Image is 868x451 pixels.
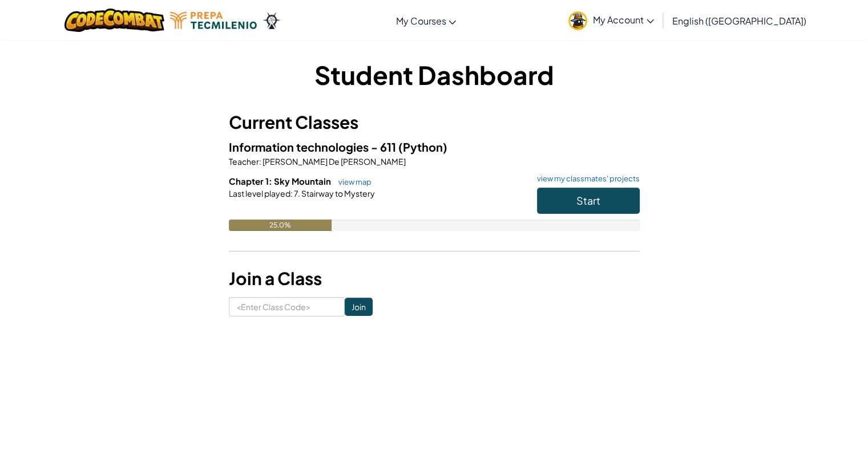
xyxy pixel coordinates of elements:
a: My Account [563,2,660,38]
span: : [290,188,293,198]
span: 7. [293,188,300,198]
h1: Student Dashboard [229,57,640,92]
span: My Courses [395,15,446,27]
span: My Account [593,14,654,26]
div: 25.0% [229,220,332,231]
span: [PERSON_NAME] De [PERSON_NAME] [261,156,406,166]
span: English ([GEOGRAPHIC_DATA]) [672,15,806,27]
img: CodeCombat logo [64,9,164,32]
img: Ozaria [263,12,281,29]
img: Tecmilenio logo [170,12,257,29]
a: view map [333,177,372,186]
a: My Courses [390,5,462,36]
span: Information technologies - 611 [229,140,398,154]
a: English ([GEOGRAPHIC_DATA]) [667,5,812,36]
button: Start [537,188,640,214]
span: : [259,156,261,166]
input: <Enter Class Code> [229,297,345,316]
h3: Join a Class [229,266,640,291]
span: (Python) [398,140,447,154]
span: Start [576,194,600,207]
span: Last level played [229,188,290,198]
input: Join [345,298,373,316]
span: Teacher [229,156,259,166]
h3: Current Classes [229,109,640,135]
span: Chapter 1: Sky Mountain [229,176,333,186]
img: avatar [568,11,587,30]
span: Stairway to Mystery [300,188,375,198]
a: view my classmates' projects [531,175,640,182]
